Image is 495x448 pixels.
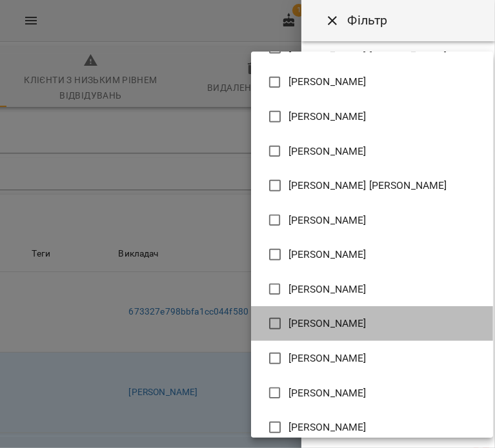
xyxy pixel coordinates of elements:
[288,213,367,228] span: [PERSON_NAME]
[288,420,367,435] span: [PERSON_NAME]
[288,109,367,124] span: [PERSON_NAME]
[288,385,367,401] span: [PERSON_NAME]
[288,178,447,193] span: [PERSON_NAME] [PERSON_NAME]
[288,144,367,159] span: [PERSON_NAME]
[288,316,367,331] span: [PERSON_NAME]
[288,282,367,297] span: [PERSON_NAME]
[288,247,367,262] span: [PERSON_NAME]
[288,74,367,90] span: [PERSON_NAME]
[288,351,367,366] span: [PERSON_NAME]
